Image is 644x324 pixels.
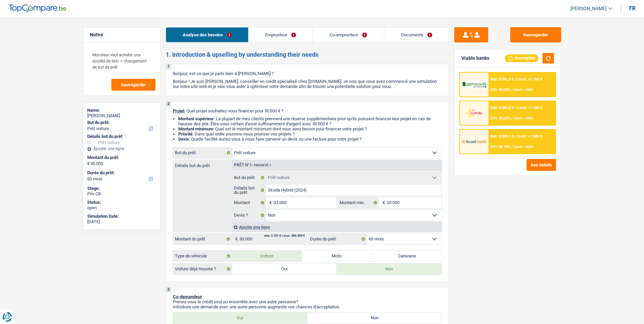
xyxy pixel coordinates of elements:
[384,28,449,42] a: Documents
[517,106,542,110] span: Limit: >1.100 €
[491,88,510,92] span: DTI: 39.03%
[515,77,516,82] span: /
[90,32,153,38] h5: Notes
[87,146,156,151] div: Ajouter une ligne
[338,197,379,208] label: Montant min.
[173,108,184,113] span: Projet
[178,116,214,121] strong: Montant supérieur
[461,55,489,61] div: Viable banks
[8,4,66,13] img: TopCompare Logo
[491,145,510,149] span: DTI: 39.15%
[111,79,155,91] button: Sauvegarder
[87,219,156,224] div: [DATE]
[232,163,273,167] div: Prêt n°1
[87,214,156,219] div: Simulation Date:
[87,155,155,160] label: Montant du prêt:
[511,116,513,121] span: /
[173,304,442,309] p: Introduire une demande avec une autre personne augmente vos chances d'acceptation.
[121,83,146,87] span: Sauvegarder
[173,251,232,262] label: Type de véhicule
[173,147,232,158] label: But du prêt
[372,251,442,262] label: Caravane
[252,163,271,167] span: - Priorité 1
[462,81,487,89] img: AlphaCredit
[232,251,302,262] label: Voiture
[517,134,542,139] span: Limit: >1.586 €
[491,106,514,110] span: NAI: 3 280,3 €
[173,79,442,89] p: Bonjour ! Je suis [PERSON_NAME], conseiller en crédit spécialisé chez [DOMAIN_NAME]. Je vois que ...
[379,197,387,208] span: €
[87,170,155,176] label: Durée du prêt:
[232,185,266,196] label: Détails but du prêt
[178,126,442,131] li: : Quel est le montant minimum dont vous avez besoin pour financer votre projet ?
[178,137,442,142] li: : Quelle facilité auriez-vous à nous faire parvenir un devis ou une facture pour votre projet ?
[166,64,171,69] div: 1
[178,116,442,126] li: : La plupart de mes clients prennent une réserve supplémentaire pour qu'ils puissent financer leu...
[173,160,232,168] label: Détails but du prêt
[313,28,384,42] a: Co-emprunteur
[514,88,533,92] span: Limit: <50%
[87,205,156,211] div: open
[527,159,556,171] button: See details
[87,113,156,119] div: [PERSON_NAME]
[87,186,156,191] div: Stage:
[511,145,513,149] span: /
[514,145,533,149] span: Limit: <60%
[491,134,514,139] span: NAI: 3 285,7 €
[87,161,90,166] span: €
[173,234,232,245] label: Montant du prêt
[505,54,538,62] div: Incomplete
[232,222,442,232] div: Ajouter une ligne
[462,107,487,119] img: Cofidis
[491,116,510,121] span: DTI: 39.25%
[302,251,372,262] label: Moto
[249,28,313,42] a: Emprunteur
[308,234,367,245] label: Durée du prêt:
[570,6,607,12] span: [PERSON_NAME]
[173,264,232,274] label: Voiture déjà trouvée ?
[87,191,156,197] div: Priv CB
[565,3,612,14] a: [PERSON_NAME]
[178,131,442,137] li: : Dans quel ordre pouvons-nous prioriser vos projets ?
[87,200,156,205] div: Status:
[232,264,337,274] label: Oui
[491,77,514,82] span: NAI: 3 292,3 €
[514,116,533,121] span: Limit: <50%
[515,134,516,139] span: /
[232,210,266,221] label: Devis ?
[337,264,442,274] label: Non
[87,120,155,125] label: But du prêt:
[307,312,442,323] label: Non
[266,197,274,208] span: €
[178,126,213,131] strong: Montant minimum
[87,108,156,113] div: Name:
[232,234,239,245] span: €
[629,5,636,12] div: fr
[264,234,305,237] div: min: 3.701 € / max: 400.000 €
[178,137,189,142] span: Devis
[511,88,513,92] span: /
[178,131,192,137] strong: Priorité
[517,77,542,82] span: Limit: >1.150 €
[515,106,516,110] span: /
[173,71,442,76] p: Bonjour, est-ce que je parle bien à [PERSON_NAME] ?
[87,134,156,139] div: Détails but du prêt
[173,299,442,304] p: Prenez-vous le crédit seul ou ensemble avec une autre personne?
[462,135,487,148] img: Record Credits
[166,28,248,42] a: Analyse des besoins
[232,172,266,183] label: But du prêt
[510,27,561,42] button: Sauvegarder
[173,108,442,113] p: : Quel projet souhaitez-vous financer pour 30 000 € ?
[173,294,202,299] span: Co-demandeur
[166,287,171,292] div: 3
[173,312,308,323] label: Oui
[232,197,266,208] label: Montant
[166,102,171,107] div: 2
[166,51,449,58] h2: 1. Introduction & upselling by understanding their needs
